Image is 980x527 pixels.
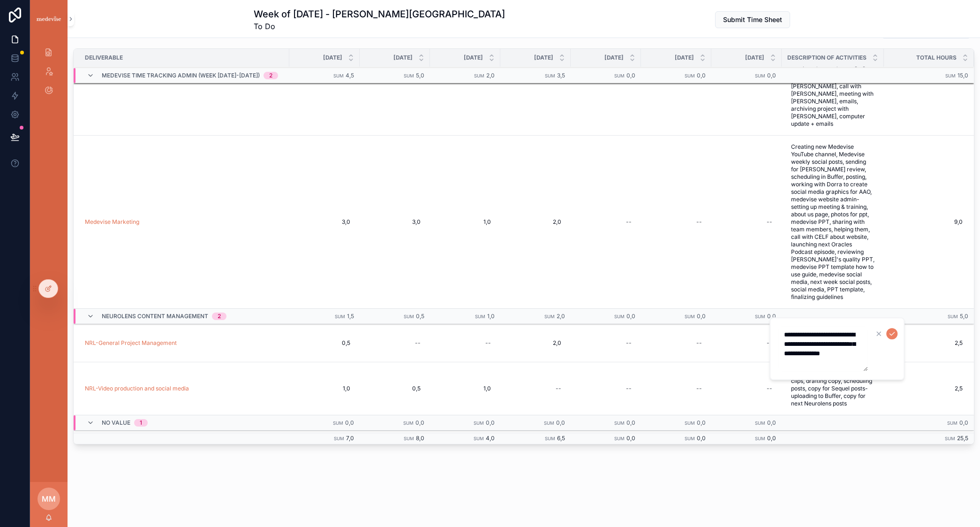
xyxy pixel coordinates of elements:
[439,385,491,392] span: 1,0
[767,313,776,320] span: 0,0
[544,314,555,319] small: Sum
[884,385,963,392] span: 2,5
[36,15,62,23] img: App logo
[85,339,177,347] a: NRL-General Project Management
[755,436,765,441] small: Sum
[696,385,702,392] div: --
[557,313,565,320] span: 2,0
[369,385,421,392] span: 0,5
[626,313,635,320] span: 0,0
[102,313,208,320] span: Neurolens Content Management
[42,493,56,504] span: MM
[614,420,625,426] small: Sum
[85,218,139,226] a: Medevise Marketing
[745,54,764,61] span: [DATE]
[369,218,421,226] span: 3,0
[323,54,342,61] span: [DATE]
[626,385,632,392] div: --
[254,8,505,21] h1: Week of [DATE] - [PERSON_NAME][GEOGRAPHIC_DATA]
[334,436,344,441] small: Sum
[299,339,350,347] span: 0,5
[534,54,553,61] span: [DATE]
[959,419,968,426] span: 0,0
[767,218,772,226] div: --
[755,73,765,78] small: Sum
[416,313,424,320] span: 0,5
[487,313,495,320] span: 1,0
[614,73,625,78] small: Sum
[947,420,957,426] small: Sum
[269,72,272,79] div: 2
[30,38,68,111] div: scrollable content
[556,419,565,426] span: 0,0
[723,15,782,24] span: Submit Time Sheet
[767,435,776,442] span: 0,0
[767,72,776,79] span: 0,0
[335,314,345,319] small: Sum
[884,218,963,226] span: 9,0
[696,339,702,347] div: --
[626,435,635,442] span: 0,0
[767,419,776,426] span: 0,0
[696,218,702,226] div: --
[475,314,485,319] small: Sum
[346,435,354,442] span: 7,0
[697,313,706,320] span: 0,0
[614,314,625,319] small: Sum
[486,419,495,426] span: 0,0
[439,218,491,226] span: 1,0
[333,73,344,78] small: Sum
[697,435,706,442] span: 0,0
[626,218,632,226] div: --
[697,72,706,79] span: 0,0
[415,419,424,426] span: 0,0
[685,73,695,78] small: Sum
[715,11,790,28] button: Submit Time Sheet
[346,72,354,79] span: 4,5
[685,314,695,319] small: Sum
[791,370,874,407] span: planning weekly posts, creating clips, drafting copy, scheduling posts, copy for Sequel posts- up...
[945,436,955,441] small: Sum
[299,385,350,392] span: 1,0
[556,385,561,392] div: --
[544,420,554,426] small: Sum
[254,21,505,32] span: To Do
[510,339,561,347] span: 2,0
[486,435,495,442] span: 4,0
[685,436,695,441] small: Sum
[415,339,421,347] div: --
[510,218,561,226] span: 2,0
[486,72,495,79] span: 2,0
[464,54,483,61] span: [DATE]
[614,436,625,441] small: Sum
[345,419,354,426] span: 0,0
[404,314,414,319] small: Sum
[755,314,765,319] small: Sum
[767,385,772,392] div: --
[85,54,123,61] span: Deliverable
[787,54,867,61] span: Description of Activities
[474,436,484,441] small: Sum
[218,313,221,320] div: 2
[957,435,968,442] span: 25,5
[545,436,555,441] small: Sum
[916,54,957,61] span: Total Hours
[604,54,624,61] span: [DATE]
[403,420,414,426] small: Sum
[416,435,424,442] span: 8,0
[884,339,963,347] span: 2,5
[675,54,694,61] span: [DATE]
[557,72,565,79] span: 3,5
[685,420,695,426] small: Sum
[957,72,968,79] span: 15,0
[85,385,189,392] a: NRL-Video production and social media
[945,73,956,78] small: Sum
[416,72,424,79] span: 5,0
[960,313,968,320] span: 5,0
[404,436,414,441] small: Sum
[626,72,635,79] span: 0,0
[626,419,635,426] span: 0,0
